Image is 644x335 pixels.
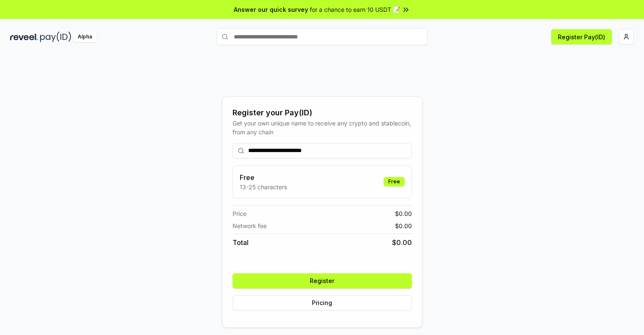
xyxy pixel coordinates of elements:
[234,5,308,14] span: Answer our quick survey
[395,221,412,230] span: $ 0.00
[40,32,71,42] img: pay_id
[233,221,267,230] span: Network fee
[233,119,412,136] div: Get your own unique name to receive any crypto and stablecoin, from any chain
[10,32,38,42] img: reveel_dark
[392,237,412,248] span: $ 0.00
[233,295,412,310] button: Pricing
[233,107,412,119] div: Register your Pay(ID)
[240,182,287,191] p: 13-25 characters
[384,177,405,186] div: Free
[240,172,287,182] h3: Free
[551,29,612,44] button: Register Pay(ID)
[395,209,412,218] span: $ 0.00
[233,273,412,289] button: Register
[310,5,400,14] span: for a chance to earn 10 USDT 📝
[233,209,246,218] span: Price
[233,237,249,248] span: Total
[73,32,97,42] div: Alpha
